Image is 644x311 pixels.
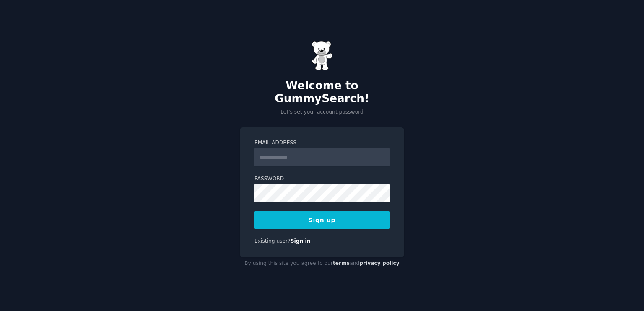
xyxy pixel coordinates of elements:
span: Existing user? [254,238,291,244]
div: By using this site you agree to our and [240,257,404,270]
label: Email Address [254,139,390,147]
h2: Welcome to GummySearch! [240,79,404,106]
label: Password [254,175,390,183]
img: Gummy Bear [312,41,332,70]
a: terms [333,260,350,266]
p: Let's set your account password [240,109,404,116]
a: Sign in [291,238,311,244]
button: Sign up [254,211,390,229]
a: privacy policy [359,260,400,266]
